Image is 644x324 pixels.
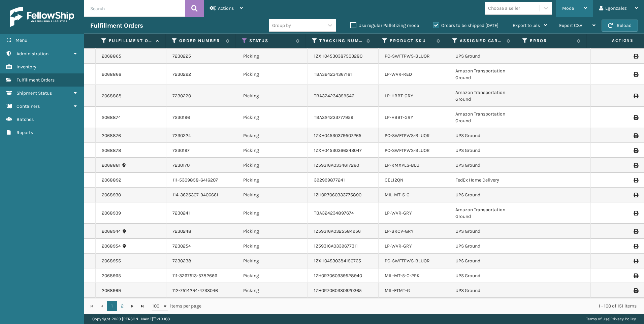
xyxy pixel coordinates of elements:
span: Administration [17,51,49,57]
label: Fulfillment Order Id [109,38,152,44]
span: Batches [17,117,34,122]
p: Copyright 2023 [PERSON_NAME]™ v 1.0.188 [92,314,170,324]
td: 7230254 [166,239,237,254]
label: Assigned Carrier Service [460,38,503,44]
span: Reports [17,130,33,135]
td: Picking [237,283,308,298]
td: Picking [237,143,308,158]
a: PC-SWFTPWS-BLUOR [385,148,430,153]
i: Print Label [634,244,638,249]
a: 2068955 [102,258,121,264]
td: UPS Ground [449,49,520,64]
div: 1 - 100 of 151 items [211,303,637,310]
a: 2068878 [102,147,121,154]
label: Order Number [179,38,223,44]
a: Privacy Policy [610,317,636,321]
a: CEL12QN [385,177,404,183]
td: UPS Ground [449,143,520,158]
a: Go to the last page [137,301,148,311]
td: 7230224 [166,128,237,143]
td: UPS Ground [449,188,520,202]
i: Print Label [634,133,638,138]
a: 2068930 [102,192,121,198]
i: Print Label [634,54,638,59]
td: Picking [237,224,308,239]
a: 1Z59316A0334617260 [314,162,359,168]
td: UPS Ground [449,254,520,268]
td: Picking [237,202,308,224]
a: LP-HBBT-GRY [385,93,413,99]
td: 112-7514294-4733046 [166,283,237,298]
td: Picking [237,49,308,64]
td: UPS Ground [449,224,520,239]
td: Amazon Transportation Ground [449,202,520,224]
i: Print Label [634,72,638,77]
td: Picking [237,128,308,143]
a: MIL-FTMT-G [385,288,410,293]
td: Picking [237,268,308,283]
a: 2068965 [102,272,121,279]
a: 1ZXH04530387503280 [314,53,362,59]
a: 2068881 [102,162,121,169]
i: Print Label [634,229,638,234]
img: logo [10,7,74,27]
label: Product SKU [390,38,433,44]
a: 2 [117,301,127,311]
span: 100 [152,303,162,310]
label: Orders to be shipped [DATE] [433,23,498,28]
a: 2068865 [102,53,121,60]
a: MIL-MT-5-C [385,192,410,198]
i: Print Label [634,94,638,98]
td: 7230238 [166,254,237,268]
a: 1ZH0R7060339528940 [314,273,362,279]
td: Picking [237,107,308,128]
button: Reload [602,20,638,32]
td: 114-3625307-9406661 [166,188,237,202]
a: Terms of Use [586,317,609,321]
i: Print Label [634,288,638,293]
td: Picking [237,173,308,188]
span: Shipment Status [17,90,52,96]
td: Picking [237,188,308,202]
i: Print Label [634,148,638,153]
td: Picking [237,85,308,107]
span: Export CSV [559,23,582,28]
span: Actions [589,35,638,46]
h3: Fulfillment Orders [90,22,143,30]
span: Inventory [17,64,36,70]
a: PC-SWFTPWS-BLUOR [385,133,430,138]
span: Go to the last page [140,303,145,309]
td: UPS Ground [449,239,520,254]
a: 1ZH0R7060333775890 [314,192,361,198]
a: 2068866 [102,71,121,78]
a: 1 [107,301,117,311]
i: Print Label [634,273,638,278]
td: 7230170 [166,158,237,173]
a: 1Z59316A0325584956 [314,228,361,234]
i: Print Label [634,193,638,197]
td: 7230220 [166,85,237,107]
td: Picking [237,254,308,268]
a: 2068944 [102,228,121,235]
a: PC-SWFTPWS-BLUOR [385,53,430,59]
a: MIL-MT-5-C-2PK [385,273,420,279]
td: 7230222 [166,64,237,85]
i: Print Label [634,163,638,168]
a: LP-WVR-RED [385,71,412,77]
td: UPS Ground [449,158,520,173]
td: 111-5309858-6416207 [166,173,237,188]
td: FedEx Home Delivery [449,173,520,188]
label: Status [249,38,293,44]
a: 1ZXH04530384150765 [314,258,361,264]
a: LP-BRCV-GRY [385,228,414,234]
a: LP-HBBT-GRY [385,115,413,120]
td: 7230225 [166,49,237,64]
a: LP-WVR-GRY [385,243,412,249]
td: Amazon Transportation Ground [449,85,520,107]
td: 7230241 [166,202,237,224]
td: Picking [237,239,308,254]
span: Containers [17,103,40,109]
td: 111-3267513-5782666 [166,268,237,283]
span: Go to the next page [130,303,135,309]
a: LP-WVR-GRY [385,210,412,216]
